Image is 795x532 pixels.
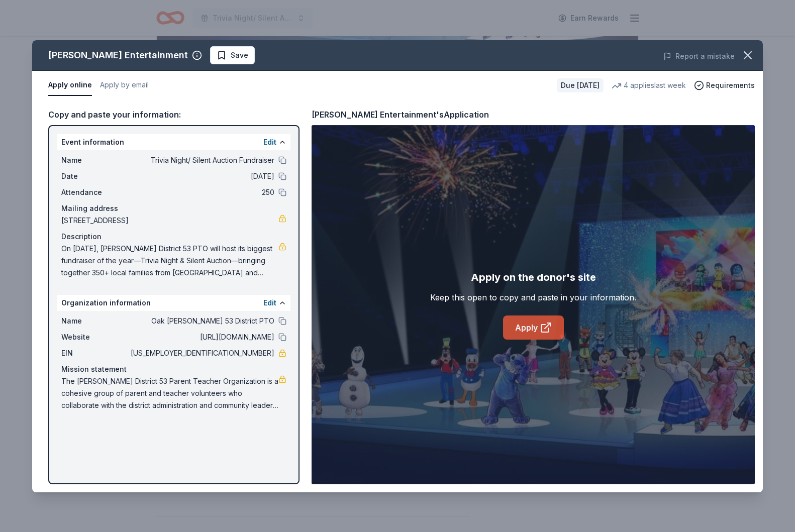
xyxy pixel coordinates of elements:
[48,108,300,121] div: Copy and paste your information:
[48,75,92,96] button: Apply online
[129,347,274,359] span: [US_EMPLOYER_IDENTIFICATION_NUMBER]
[61,202,286,215] div: Mailing address
[129,331,274,343] span: [URL][DOMAIN_NAME]
[129,315,274,327] span: Oak [PERSON_NAME] 53 District PTO
[129,186,274,198] span: 250
[706,79,755,91] span: Requirements
[61,186,129,198] span: Attendance
[612,79,686,91] div: 4 applies last week
[61,375,278,411] span: The [PERSON_NAME] District 53 Parent Teacher Organization is a cohesive group of parent and teach...
[129,170,274,182] span: [DATE]
[430,291,636,303] div: Keep this open to copy and paste in your information.
[57,134,290,150] div: Event information
[61,231,286,243] div: Description
[61,315,129,327] span: Name
[471,269,596,285] div: Apply on the donor's site
[61,331,129,343] span: Website
[57,295,290,311] div: Organization information
[129,154,274,166] span: Trivia Night/ Silent Auction Fundraiser
[61,154,129,166] span: Name
[61,170,129,182] span: Date
[48,47,188,63] div: [PERSON_NAME] Entertainment
[503,315,564,340] a: Apply
[100,75,149,96] button: Apply by email
[231,49,248,61] span: Save
[210,46,255,64] button: Save
[61,363,286,375] div: Mission statement
[263,136,276,148] button: Edit
[312,108,489,121] div: [PERSON_NAME] Entertainment's Application
[263,297,276,309] button: Edit
[557,78,604,92] div: Due [DATE]
[663,50,735,62] button: Report a mistake
[61,243,278,279] span: On [DATE], [PERSON_NAME] District 53 PTO will host its biggest fundraiser of the year—Trivia Nigh...
[61,215,278,227] span: [STREET_ADDRESS]
[694,79,755,91] button: Requirements
[61,347,129,359] span: EIN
